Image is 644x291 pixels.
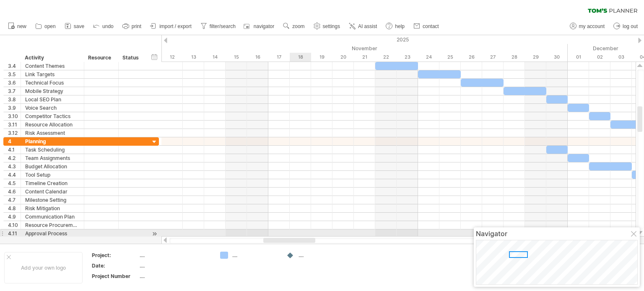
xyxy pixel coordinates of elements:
[8,229,21,237] div: 4.11
[8,188,21,196] div: 4.6
[8,79,21,87] div: 3.6
[132,23,141,29] span: print
[8,213,21,221] div: 4.9
[418,53,439,62] div: Monday, 24 November 2025
[25,188,80,196] div: Content Calendar
[8,154,21,162] div: 4.2
[25,137,80,145] div: Planning
[17,23,26,29] span: new
[546,53,568,62] div: Sunday, 30 November 2025
[25,112,80,120] div: Competitor Tactics
[623,23,638,29] span: log out
[25,162,80,170] div: Budget Allocation
[148,21,194,32] a: import / export
[91,21,116,32] a: undo
[74,23,84,29] span: save
[4,252,83,283] div: Add your own logo
[247,53,268,62] div: Sunday, 16 November 2025
[140,262,210,269] div: ....
[6,21,29,32] a: new
[281,21,307,32] a: zoom
[375,53,397,62] div: Saturday, 22 November 2025
[25,229,80,237] div: Approval Process
[610,53,632,62] div: Wednesday, 3 December 2025
[347,21,379,32] a: AI assist
[384,21,407,32] a: help
[25,171,80,179] div: Tool Setup
[25,204,80,212] div: Risk Mitigation
[120,21,144,32] a: print
[8,146,21,154] div: 4.1
[122,54,141,62] div: Status
[242,21,277,32] a: navigator
[8,112,21,120] div: 3.10
[332,53,354,62] div: Thursday, 20 November 2025
[423,23,439,29] span: contact
[411,21,441,32] a: contact
[25,146,80,154] div: Task Scheduling
[25,87,80,95] div: Mobile Strategy
[25,95,80,103] div: Local SEO Plan
[92,273,138,280] div: Project Number
[299,252,344,259] div: ....
[354,53,375,62] div: Friday, 21 November 2025
[198,21,238,32] a: filter/search
[88,54,114,62] div: Resource
[140,273,210,280] div: ....
[525,53,546,62] div: Saturday, 29 November 2025
[568,53,589,62] div: Monday, 1 December 2025
[25,121,80,129] div: Resource Allocation
[25,104,80,112] div: Voice Search
[311,53,332,62] div: Wednesday, 19 November 2025
[8,70,21,78] div: 3.5
[8,104,21,112] div: 3.9
[504,53,525,62] div: Friday, 28 November 2025
[25,154,80,162] div: Team Assignments
[589,53,610,62] div: Tuesday, 2 December 2025
[33,21,58,32] a: open
[568,21,607,32] a: my account
[290,53,311,62] div: Tuesday, 18 November 2025
[226,53,247,62] div: Saturday, 15 November 2025
[204,53,226,62] div: Friday, 14 November 2025
[25,54,79,62] div: Activity
[140,252,210,259] div: ....
[8,121,21,129] div: 3.11
[25,129,80,137] div: Risk Assessment
[151,229,158,238] div: scroll to activity
[8,137,21,145] div: 4
[395,23,405,29] span: help
[8,196,21,204] div: 4.7
[25,196,80,204] div: Milestone Setting
[25,70,80,78] div: Link Targets
[611,21,640,32] a: log out
[8,204,21,212] div: 4.8
[161,53,183,62] div: Wednesday, 12 November 2025
[210,23,236,29] span: filter/search
[8,171,21,179] div: 4.4
[8,62,21,70] div: 3.4
[25,221,80,229] div: Resource Procurement
[25,62,80,70] div: Content Themes
[25,79,80,87] div: Technical Focus
[358,23,377,29] span: AI assist
[461,53,482,62] div: Wednesday, 26 November 2025
[323,23,340,29] span: settings
[579,23,605,29] span: my account
[8,179,21,187] div: 4.5
[8,95,21,103] div: 3.8
[92,262,138,269] div: Date:
[482,53,504,62] div: Thursday, 27 November 2025
[8,221,21,229] div: 4.10
[476,229,638,238] div: Navigator
[439,53,461,62] div: Tuesday, 25 November 2025
[44,23,56,29] span: open
[254,23,274,29] span: navigator
[8,87,21,95] div: 3.7
[8,162,21,170] div: 4.3
[312,21,343,32] a: settings
[25,179,80,187] div: Timeline Creation
[25,213,80,221] div: Communication Plan
[102,23,114,29] span: undo
[92,252,138,259] div: Project:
